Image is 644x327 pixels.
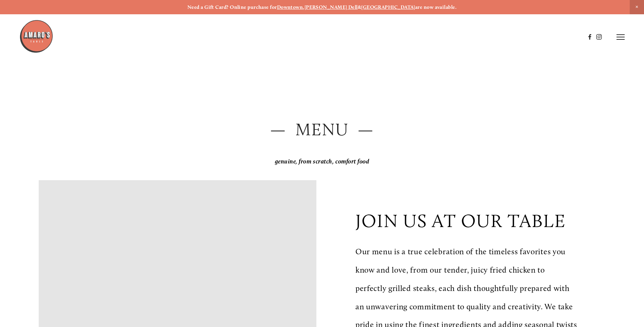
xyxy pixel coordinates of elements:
[277,4,303,10] a: Downtown
[415,4,457,10] strong: are now available.
[358,4,361,10] strong: &
[39,118,605,142] h2: — Menu —
[305,4,358,10] a: [PERSON_NAME] Dell
[355,210,566,232] p: join us at our table
[275,158,369,165] em: genuine, from scratch, comfort food
[19,19,53,53] img: Amaro's Table
[187,4,277,10] strong: Need a Gift Card? Online purchase for
[361,4,415,10] a: [GEOGRAPHIC_DATA]
[303,4,304,10] strong: ,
